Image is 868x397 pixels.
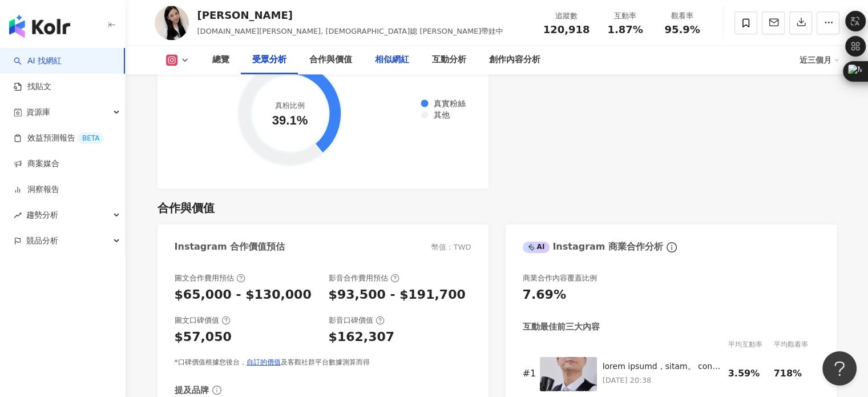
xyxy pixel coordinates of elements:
[247,358,281,366] a: 自訂的價值
[664,24,700,35] span: 95.9%
[14,81,51,93] a: 找貼文
[728,367,768,380] div: 3.59%
[9,15,70,38] img: logo
[800,51,839,69] div: 近三個月
[14,158,59,170] a: 商案媒合
[175,315,231,326] div: 圖文口碑價值
[774,367,814,380] div: 718%
[329,315,385,326] div: 影音口碑價值
[26,202,58,228] span: 趨勢分析
[175,273,245,283] div: 圖文合作費用預估
[728,339,774,350] div: 平均互動率
[175,384,209,396] div: 提及品牌
[540,357,597,391] img: 一開始接觸 幫寶適奢寵幫，完全是意外。 那時候懷孕時親戚寄來奢寵幫禮盒， 說：「反正你之後每天都要用，試試看～。」 我當時其實沒抱什麼期待，因為尿布品牌我換過好幾種， 每次都覺得「就那樣」，差不...
[14,133,104,144] a: 效益預測報告BETA
[432,53,466,67] div: 互動分析
[661,10,704,22] div: 觀看率
[329,273,399,283] div: 影音合作費用預估
[175,286,312,304] div: $65,000 - $130,000
[543,10,590,22] div: 追蹤數
[523,367,534,380] div: # 1
[14,55,62,67] a: searchAI 找網紅
[822,351,857,386] iframe: Help Scout Beacon - Open
[197,8,504,22] div: [PERSON_NAME]
[158,200,215,216] div: 合作與價值
[175,240,285,253] div: Instagram 合作價值預估
[425,99,466,108] span: 真實粉絲
[603,374,722,387] p: [DATE] 20:38
[431,242,471,252] div: 幣值：TWD
[26,228,58,254] span: 競品分析
[175,328,232,346] div: $57,050
[197,27,504,35] span: [DOMAIN_NAME][PERSON_NAME], [DEMOGRAPHIC_DATA]媳 [PERSON_NAME]帶娃中
[211,384,223,396] span: info-circle
[212,53,229,67] div: 總覽
[523,321,600,333] div: 互動最佳前三大內容
[425,110,450,119] span: 其他
[523,240,663,253] div: Instagram 商業合作分析
[329,328,395,346] div: $162,307
[14,211,22,219] span: rise
[375,53,409,67] div: 相似網紅
[155,6,189,40] img: KOL Avatar
[523,273,597,283] div: 商業合作內容覆蓋比例
[604,10,647,22] div: 互動率
[774,339,819,350] div: 平均觀看率
[489,53,540,67] div: 創作內容分析
[607,24,643,35] span: 1.87%
[252,53,286,67] div: 受眾分析
[603,361,722,372] div: lorem ipsumd，sitam。 consecteturadip， e：「seddoeiusm，tem～。」 incididuntu，laboreetdolo， magna「ali」，en...
[523,286,566,304] div: 7.69%
[665,240,679,254] span: info-circle
[309,53,352,67] div: 合作與價值
[14,184,59,195] a: 洞察報告
[329,286,466,304] div: $93,500 - $191,700
[543,23,590,35] span: 120,918
[26,99,50,125] span: 資源庫
[523,242,550,253] div: AI
[175,358,471,367] div: *口碑價值根據您後台， 及客觀社群平台數據測算而得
